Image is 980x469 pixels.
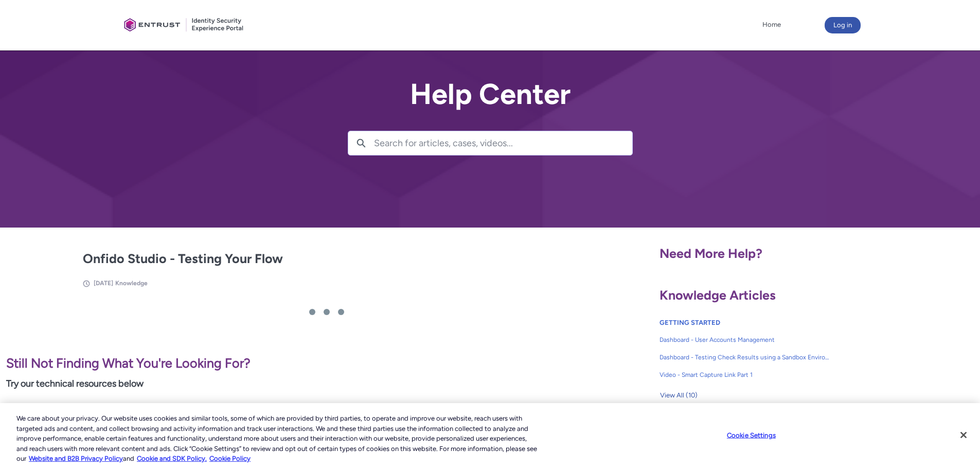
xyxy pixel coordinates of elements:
h2: Help Center [348,78,633,110]
a: Cookie and SDK Policy. [137,455,207,462]
span: Dashboard - User Accounts Management [660,335,830,344]
a: Home [760,17,783,32]
span: [DATE] [94,280,113,287]
input: Search for articles, cases, videos... [374,131,632,155]
span: Need More Help? [660,246,762,261]
a: Dashboard - Testing Check Results using a Sandbox Environment [660,349,830,366]
span: Knowledge Articles [660,287,776,303]
a: More information about our cookie policy., opens in a new tab [29,455,123,462]
span: Video - Smart Capture Link Part 1 [660,370,830,379]
button: Search [348,131,374,155]
a: GETTING STARTED [660,319,720,326]
p: Try our technical resources below [6,377,647,391]
button: View All (10) [660,387,698,404]
a: Video - Smart Capture Link Part 1 [660,366,830,384]
li: Knowledge [115,279,148,288]
p: Still Not Finding What You're Looking For? [6,354,647,373]
a: Cookie Policy [209,455,251,462]
button: Close [952,424,975,446]
span: View All (10) [660,388,698,403]
div: We care about your privacy. Our website uses cookies and similar tools, some of which are provide... [16,413,539,464]
a: Dashboard - User Accounts Management [660,331,830,349]
span: Dashboard - Testing Check Results using a Sandbox Environment [660,353,830,362]
button: Log in [825,17,861,33]
button: Cookie Settings [719,425,783,446]
h2: Onfido Studio - Testing Your Flow [83,249,571,269]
